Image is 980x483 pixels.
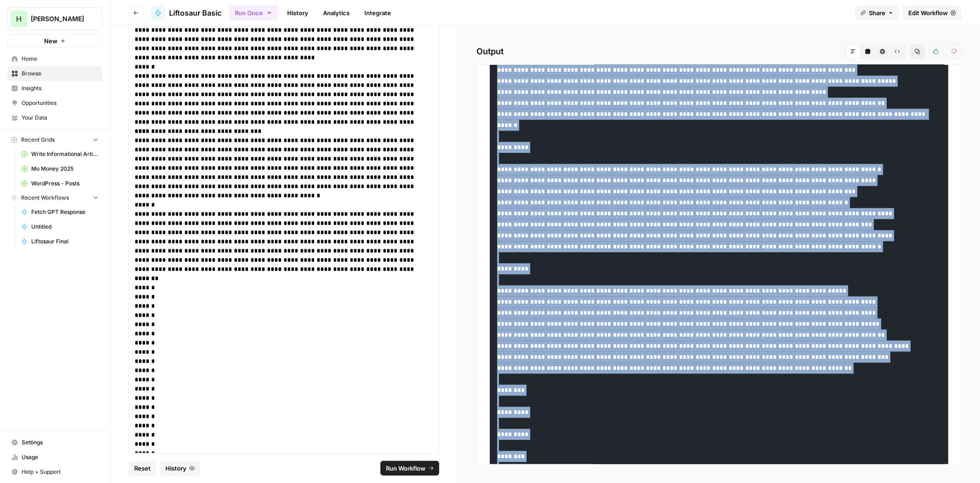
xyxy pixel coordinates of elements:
span: H [16,13,22,24]
a: Liftosaur Basic [151,6,221,20]
button: History [160,461,200,476]
span: Help + Support [22,468,98,476]
a: Your Data [7,110,102,125]
span: Run Workflow [386,464,425,473]
span: New [44,36,57,46]
a: Opportunities [7,96,102,110]
a: Insights [7,81,102,96]
span: Home [22,55,98,63]
a: Browse [7,66,102,81]
span: Liftosaur Final [31,237,98,246]
a: Write Informational Article [17,147,102,161]
a: Fetch GPT Response [17,205,102,219]
a: Home [7,52,102,66]
span: Write Informational Article [31,150,98,158]
a: Integrate [359,6,397,20]
button: New [7,34,102,48]
span: Share [869,8,885,17]
span: Liftosaur Basic [169,7,221,18]
span: Opportunities [22,99,98,107]
button: Share [855,6,899,20]
a: Edit Workflow [903,6,962,20]
a: Mo Money 2025 [17,161,102,176]
span: WordPress - Posts [31,179,98,188]
span: Browse [22,69,98,78]
span: Settings [22,438,98,447]
a: Usage [7,450,102,465]
span: Insights [22,84,98,92]
span: Mo Money 2025 [31,165,98,173]
a: Untitled [17,219,102,234]
span: Fetch GPT Response [31,208,98,216]
a: Settings [7,435,102,450]
button: Help + Support [7,465,102,479]
span: History [165,464,187,473]
a: Liftosaur Final [17,234,102,249]
span: Reset [134,464,151,473]
a: WordPress - Posts [17,176,102,191]
span: Recent Workflows [21,194,69,202]
span: Untitled [31,223,98,231]
span: [PERSON_NAME] [31,14,86,23]
a: History [282,6,314,20]
button: Recent Workflows [7,191,102,205]
span: Recent Grids [21,136,55,144]
span: Usage [22,453,98,461]
button: Workspace: Hasbrook [7,7,102,30]
a: Analytics [317,6,355,20]
button: Run Workflow [380,461,439,476]
span: Edit Workflow [908,8,948,17]
button: Run Once [229,5,278,21]
button: Reset [129,461,156,476]
button: Recent Grids [7,133,102,147]
span: Your Data [22,114,98,122]
h2: Output [476,44,962,59]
